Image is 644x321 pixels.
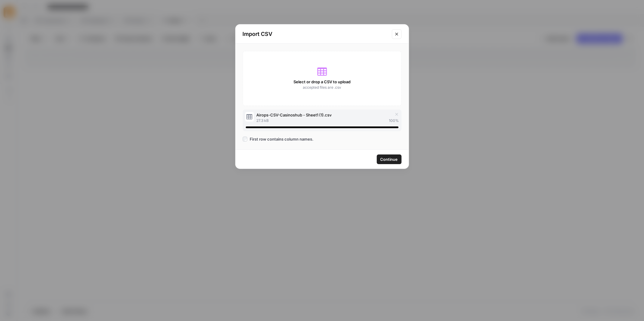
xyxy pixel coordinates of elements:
[380,156,398,162] span: Continue
[250,136,313,142] span: First row contains column names.
[389,118,399,123] span: 100 %
[392,29,402,39] button: Close modal
[243,137,248,141] input: First row contains column names.
[377,154,402,164] button: Continue
[293,79,351,85] span: Select or drop a CSV to upload
[303,85,341,90] span: accepted files are .csv
[243,30,388,38] h2: Import CSV
[256,118,269,123] span: 27.3 kB
[256,112,332,118] span: Airops-CSV-Casinoshub - Sheet1 (1).csv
